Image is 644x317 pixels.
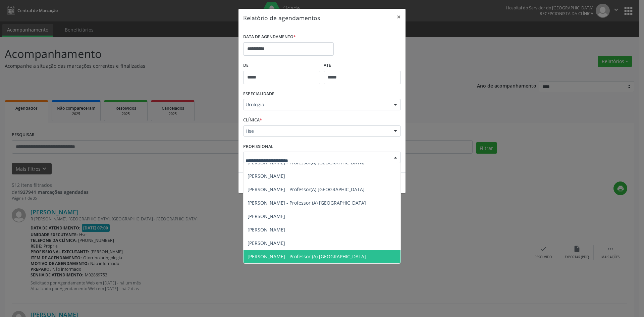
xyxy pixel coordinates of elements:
span: [PERSON_NAME] - Professor (A) [GEOGRAPHIC_DATA] [248,253,366,260]
span: [PERSON_NAME] [248,240,285,246]
label: PROFISSIONAL [243,141,273,152]
span: Urologia [246,101,387,108]
span: [PERSON_NAME] [248,213,285,219]
label: CLÍNICA [243,115,262,125]
label: DATA DE AGENDAMENTO [243,32,296,42]
span: Hse [246,128,387,135]
span: [PERSON_NAME] - Professor (A) [GEOGRAPHIC_DATA] [248,200,366,206]
span: [PERSON_NAME] - Professor(A) [GEOGRAPHIC_DATA] [248,186,365,193]
button: Close [392,9,406,25]
label: De [243,60,320,71]
label: ATÉ [324,60,401,71]
span: [PERSON_NAME] [248,173,285,179]
h5: Relatório de agendamentos [243,13,320,22]
label: ESPECIALIDADE [243,89,274,99]
span: [PERSON_NAME] [248,226,285,233]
